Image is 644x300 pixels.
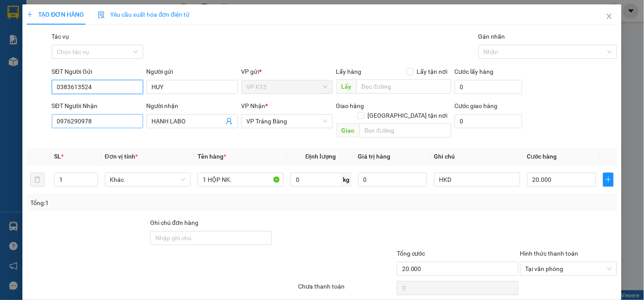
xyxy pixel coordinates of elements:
[525,262,612,275] span: Tại văn phòng
[241,67,333,76] div: VP gửi
[150,219,198,226] label: Ghi chú đơn hàng
[597,4,622,29] button: Close
[226,118,233,125] span: user-add
[520,250,579,257] label: Hình thức thanh toán
[306,153,336,160] span: Định lượng
[479,33,505,40] label: Gán nhãn
[455,102,498,109] label: Cước giao hàng
[431,148,524,165] th: Ghi chú
[27,11,33,18] span: plus
[105,153,138,160] span: Đơn vị tính
[247,80,327,94] span: VP K13
[455,80,522,94] input: Cước lấy hàng
[604,176,613,183] span: plus
[27,11,84,18] span: TẠO ĐƠN HÀNG
[455,68,494,75] label: Cước lấy hàng
[434,173,520,187] input: Ghi Chú
[358,173,427,187] input: 0
[198,153,226,160] span: Tên hàng
[358,153,391,160] span: Giá trị hàng
[150,231,272,245] input: Ghi chú đơn hàng
[147,67,238,76] div: Người gửi
[30,173,44,187] button: delete
[342,173,351,187] span: kg
[52,101,143,111] div: SĐT Người Nhận
[98,11,190,18] span: Yêu cầu xuất hóa đơn điện tử
[297,282,396,297] div: Chưa thanh toán
[110,173,186,186] span: Khác
[336,123,360,137] span: Giao
[336,80,356,94] span: Lấy
[455,114,522,128] input: Cước giao hàng
[241,102,266,109] span: VP Nhận
[52,33,69,40] label: Tác vụ
[198,173,284,187] input: VD: Bàn, Ghế
[147,101,238,111] div: Người nhận
[364,111,451,120] span: [GEOGRAPHIC_DATA] tận nơi
[247,115,327,128] span: VP Trảng Bàng
[98,11,105,18] img: icon
[397,250,425,257] span: Tổng cước
[606,13,613,20] span: close
[336,102,364,109] span: Giao hàng
[603,173,614,187] button: plus
[414,67,451,76] span: Lấy tận nơi
[336,68,362,75] span: Lấy hàng
[360,123,451,137] input: Dọc đường
[356,80,451,94] input: Dọc đường
[30,198,249,208] div: Tổng: 1
[527,153,557,160] span: Cước hàng
[54,153,61,160] span: SL
[52,67,143,76] div: SĐT Người Gửi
